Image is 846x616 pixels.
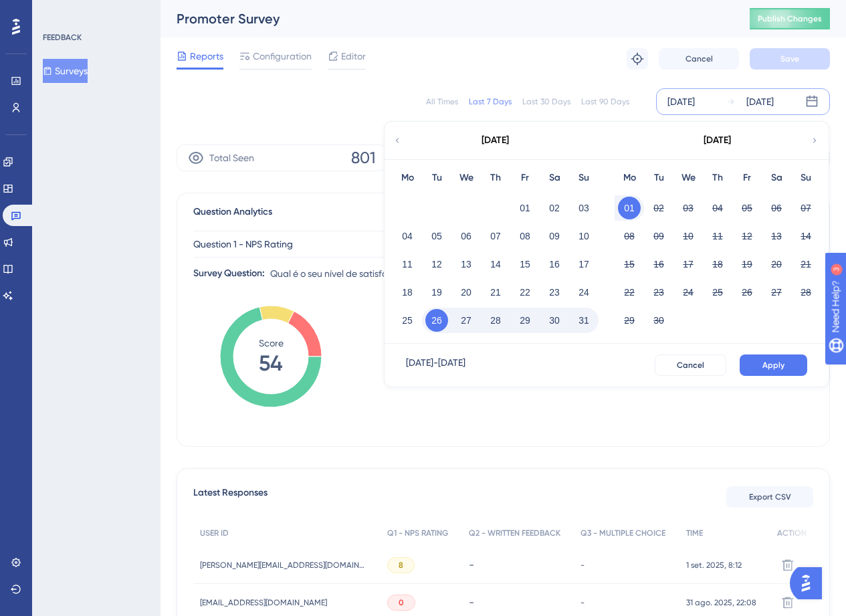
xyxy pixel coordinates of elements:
button: 15 [618,253,641,276]
button: 23 [543,281,566,304]
button: 03 [572,197,595,219]
div: We [673,170,703,186]
button: 27 [765,281,788,304]
div: Th [703,170,732,186]
span: [PERSON_NAME][EMAIL_ADDRESS][DOMAIN_NAME] [200,560,367,571]
div: Last 90 Days [581,96,629,107]
span: Configuration [253,48,312,64]
button: 26 [736,281,758,304]
button: 22 [618,281,641,304]
span: Q3 - MULTIPLE CHOICE [580,528,665,538]
span: 31 ago. 2025, 22:08 [686,597,756,608]
button: 19 [425,281,448,304]
span: Q1 - NPS RATING [387,528,448,538]
button: 19 [736,253,758,276]
span: [EMAIL_ADDRESS][DOMAIN_NAME] [200,597,327,608]
button: 29 [618,309,641,332]
button: Export CSV [726,486,813,508]
div: Promoter Survey [177,9,716,28]
button: 09 [543,225,566,247]
div: 3 [93,7,97,17]
button: 12 [736,225,758,247]
div: Su [791,170,821,186]
button: 20 [765,253,788,276]
div: Fr [732,170,762,186]
button: 25 [706,281,729,304]
span: Question Analytics [193,204,272,220]
button: 17 [572,253,595,276]
div: Survey Question: [193,266,265,282]
button: Cancel [659,48,739,70]
span: 8 [399,560,403,571]
button: 12 [425,253,448,276]
button: 26 [425,309,448,332]
button: 04 [706,197,729,219]
div: [DATE] - [DATE] [406,354,465,376]
button: 29 [514,309,536,332]
div: Tu [644,170,673,186]
div: - [469,596,567,609]
tspan: Score [259,338,284,348]
button: Cancel [655,354,726,376]
button: 27 [455,309,478,332]
button: 02 [543,197,566,219]
span: Qual é o seu nível de satisfação com a Assertiva? [270,266,480,282]
div: Last 7 Days [469,96,512,107]
div: We [451,170,481,186]
div: Last 30 Days [522,96,570,107]
tspan: 54 [259,350,283,376]
button: 31 [572,309,595,332]
button: 22 [514,281,536,304]
span: - [580,560,585,571]
span: Q2 - WRITTEN FEEDBACK [469,528,560,538]
button: 18 [396,281,419,304]
span: Total Seen [209,150,254,166]
span: 1 set. 2025, 8:12 [686,560,742,571]
span: Export CSV [749,492,791,502]
span: - [580,597,585,608]
span: ACTION [777,528,807,538]
span: Cancel [685,54,713,64]
span: Reports [190,48,223,64]
span: 0 [399,597,404,608]
button: 07 [795,197,817,219]
button: 04 [396,225,419,247]
button: 07 [484,225,507,247]
button: 15 [514,253,536,276]
button: Publish Changes [750,8,830,29]
button: 13 [455,253,478,276]
button: 24 [677,281,700,304]
div: Sa [762,170,791,186]
div: [DATE] [746,94,774,110]
button: 11 [396,253,419,276]
button: 01 [514,197,536,219]
button: 30 [647,309,670,332]
iframe: UserGuiding AI Assistant Launcher [790,563,830,603]
div: Mo [615,170,644,186]
button: 21 [484,281,507,304]
button: Save [750,48,830,70]
button: Question 1 - NPS Rating [193,231,461,258]
button: 10 [677,225,700,247]
button: 06 [765,197,788,219]
button: 05 [736,197,758,219]
button: 10 [572,225,595,247]
span: TIME [686,528,703,538]
div: All Times [426,96,458,107]
span: 801 [351,147,376,169]
div: Sa [540,170,569,186]
button: 08 [514,225,536,247]
button: 14 [484,253,507,276]
div: Su [569,170,599,186]
span: Editor [341,48,366,64]
button: 23 [647,281,670,304]
button: 01 [618,197,641,219]
div: [DATE] [667,94,695,110]
button: Surveys [43,59,88,83]
div: [DATE] [704,132,731,148]
button: 03 [677,197,700,219]
div: FEEDBACK [43,32,82,43]
button: 28 [795,281,817,304]
button: 02 [647,197,670,219]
